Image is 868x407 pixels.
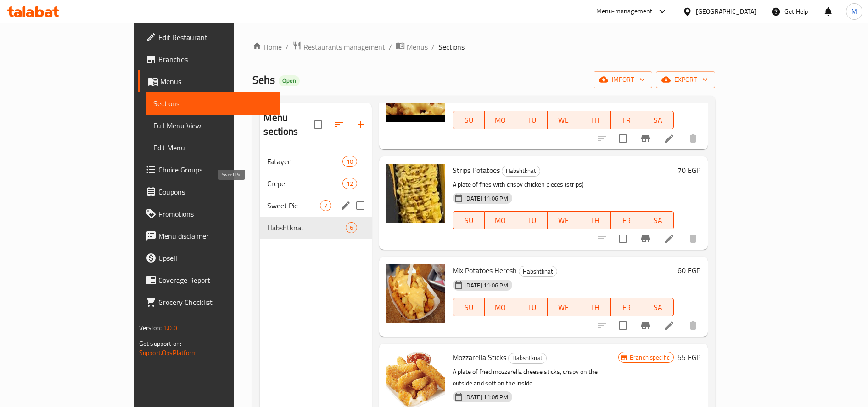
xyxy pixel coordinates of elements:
[646,214,670,227] span: SA
[343,179,357,188] span: 12
[343,157,357,166] span: 10
[138,291,280,313] a: Grocery Checklist
[615,214,639,227] span: FR
[158,186,272,197] span: Coupons
[502,166,540,176] span: Habshtknat
[642,111,674,129] button: SA
[431,41,435,52] li: /
[601,74,645,86] span: import
[138,225,280,247] a: Menu disclaimer
[453,111,485,129] button: SU
[138,70,280,92] a: Menus
[267,178,342,189] span: Crepe
[158,32,272,43] span: Edit Restaurant
[682,228,704,250] button: delete
[267,200,320,211] span: Sweet Pie
[267,156,342,167] span: Fatayer
[488,114,513,127] span: MO
[519,266,557,277] span: Habshtknat
[579,298,611,316] button: TH
[279,75,300,86] div: Open
[328,114,350,136] span: Sort sections
[851,6,857,17] span: M
[642,298,674,316] button: SA
[453,179,674,190] p: A plate of fries with crispy chicken pieces (strips)
[579,111,611,129] button: TH
[260,150,372,172] div: Fatayer10
[664,320,675,331] a: Edit menu item
[453,366,618,389] p: A plate of fried mozzarella cheese sticks, crispy on the outside and soft on the inside
[682,315,704,337] button: delete
[583,214,607,227] span: TH
[594,71,652,88] button: import
[260,147,372,242] nav: Menu sections
[520,301,544,314] span: TU
[342,178,357,189] div: items
[634,127,656,149] button: Branch-specific-item
[551,301,576,314] span: WE
[613,229,633,248] span: Select to update
[453,264,517,277] span: Mix Potatoes Heresh
[615,114,639,127] span: FR
[146,92,280,115] a: Sections
[457,114,481,127] span: SU
[292,41,385,53] a: Restaurants management
[696,6,756,17] div: [GEOGRAPHIC_DATA]
[138,159,280,181] a: Choice Groups
[320,200,331,211] div: items
[163,322,177,334] span: 1.0.0
[138,181,280,203] a: Coupons
[453,298,485,316] button: SU
[634,228,656,250] button: Branch-specific-item
[682,127,704,149] button: delete
[596,6,653,17] div: Menu-management
[158,164,272,175] span: Choice Groups
[263,111,314,138] h2: Menu sections
[663,74,708,86] span: export
[158,208,272,219] span: Promotions
[509,353,546,363] span: Habshtknat
[342,156,357,167] div: items
[548,298,579,316] button: WE
[139,322,162,334] span: Version:
[678,351,700,364] h6: 55 EGP
[286,41,289,52] li: /
[520,214,544,227] span: TU
[457,214,481,227] span: SU
[516,211,548,229] button: TU
[350,114,372,136] button: Add section
[308,115,328,134] span: Select all sections
[613,129,633,148] span: Select to update
[461,393,512,401] span: [DATE] 11:06 PM
[303,41,385,52] span: Restaurants management
[551,114,576,127] span: WE
[453,211,485,229] button: SU
[260,172,372,195] div: Crepe12
[611,111,643,129] button: FR
[678,264,700,277] h6: 60 EGP
[260,217,372,239] div: Habshtknat6
[615,301,639,314] span: FR
[267,222,346,233] span: Habshtknat
[138,269,280,291] a: Coverage Report
[461,281,512,290] span: [DATE] 11:06 PM
[519,266,557,277] div: Habshtknat
[485,111,516,129] button: MO
[488,301,513,314] span: MO
[664,233,675,244] a: Edit menu item
[158,275,272,286] span: Coverage Report
[389,41,392,52] li: /
[153,120,272,131] span: Full Menu View
[438,41,465,52] span: Sections
[346,222,357,233] div: items
[158,230,272,241] span: Menu disclaimer
[339,199,353,212] button: edit
[516,298,548,316] button: TU
[138,48,280,70] a: Branches
[252,41,715,53] nav: breadcrumb
[583,114,607,127] span: TH
[656,71,715,88] button: export
[138,26,280,48] a: Edit Restaurant
[146,115,280,137] a: Full Menu View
